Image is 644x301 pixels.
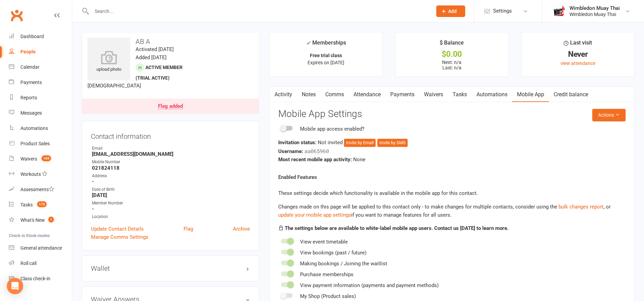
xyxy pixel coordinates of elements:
a: What's New1 [9,213,72,228]
strong: Invitation status: [278,139,316,146]
div: Workouts [20,171,41,177]
div: Payments [20,80,42,85]
a: update your mobile app settings [278,212,351,218]
a: Automations [9,121,72,136]
a: Workouts [9,167,72,182]
div: Memberships [306,38,346,51]
div: Calendar [20,64,40,70]
span: 165 [42,155,51,161]
div: Address [92,173,250,179]
div: Automations [20,126,48,131]
div: Roll call [20,261,36,266]
div: What's New [20,217,45,223]
a: bulk changes report [559,204,603,210]
div: Location [92,214,250,220]
a: Mobile App [512,87,549,102]
a: Dashboard [9,29,72,44]
a: view attendance [561,61,595,66]
span: View event timetable [300,239,348,245]
strong: Free trial class [310,53,342,58]
div: Last visit [564,38,592,51]
strong: 021824118 [92,165,250,171]
a: Activity [270,87,297,102]
div: Not invited [278,138,626,147]
button: Add [436,5,465,17]
a: Roll call [9,256,72,271]
strong: [DATE] [92,192,250,198]
h3: AB A [88,38,253,45]
span: Purchase memberships [300,271,354,278]
a: Payments [9,75,72,90]
div: General attendance [20,245,62,251]
div: Member Number [92,200,250,206]
span: 1 [48,217,54,222]
span: 175 [37,201,47,207]
p: Next: n/a Last: n/a [402,60,502,70]
div: $0.00 [402,51,502,58]
div: Wimbledon Muay Thai [569,11,620,17]
label: Enabled Features [278,173,317,181]
span: View payment information (payments and payment methods) [300,282,439,288]
span: , or [559,204,611,210]
span: None [353,156,365,163]
a: Notes [297,87,320,102]
span: Active member (trial active) [136,65,183,81]
a: Credit balance [549,87,593,102]
div: Date of Birth [92,186,250,193]
a: People [9,44,72,60]
strong: Most recent mobile app activity: [278,156,352,163]
a: Update Contact Details [91,225,144,233]
div: People [20,49,36,54]
a: Waivers 165 [9,151,72,167]
div: Email [92,145,250,152]
button: Actions [592,109,626,121]
div: Product Sales [20,141,50,146]
a: Class kiosk mode [9,271,72,286]
div: upload photo [88,51,130,73]
div: Tasks [20,202,33,207]
div: Never [528,51,628,58]
div: Flag added [158,104,183,109]
a: Automations [472,87,512,102]
a: General attendance kiosk mode [9,240,72,256]
a: Manage Comms Settings [91,233,148,241]
strong: [EMAIL_ADDRESS][DOMAIN_NAME] [92,151,250,157]
a: Archive [233,225,250,233]
span: Add [448,9,457,14]
img: thumb_image1638500057.png [552,4,566,18]
time: Added [DATE] [136,54,167,61]
a: Reports [9,90,72,105]
strong: - [92,206,250,212]
span: Settings [493,3,512,19]
strong: Username: [278,148,303,154]
i: ✓ [306,40,311,46]
span: aa065960 [304,148,329,154]
a: Assessments [9,182,72,197]
div: Changes made on this page will be applied to this contact only - to make changes for multiple con... [278,203,626,219]
h3: Contact information [91,130,250,140]
span: My Shop (Product sales) [300,293,356,299]
div: Waivers [20,156,37,162]
span: [DEMOGRAPHIC_DATA] [88,83,141,89]
span: View bookings (past / future) [300,250,366,256]
strong: The settings below are available to white-label mobile app users. Contact us [DATE] to learn more. [285,225,508,231]
a: Product Sales [9,136,72,151]
a: Calendar [9,60,72,75]
button: Invite by Email [344,139,376,147]
div: Mobile Number [92,159,250,165]
span: Expires on [DATE] [308,60,344,65]
a: Attendance [349,87,386,102]
strong: - [92,179,250,185]
a: Tasks 175 [9,197,72,213]
div: Open Intercom Messenger [7,278,23,294]
div: Mobile app access enabled? [300,125,364,133]
a: Messages [9,105,72,121]
h3: Wallet [91,265,250,272]
div: $ Balance [440,38,464,51]
a: Waivers [419,87,448,102]
a: Flag [184,225,193,233]
h3: Mobile App Settings [278,109,626,119]
div: Dashboard [20,34,44,39]
a: Comms [320,87,349,102]
p: These settings decide which functionality is available in the mobile app for this contact. [278,189,626,197]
